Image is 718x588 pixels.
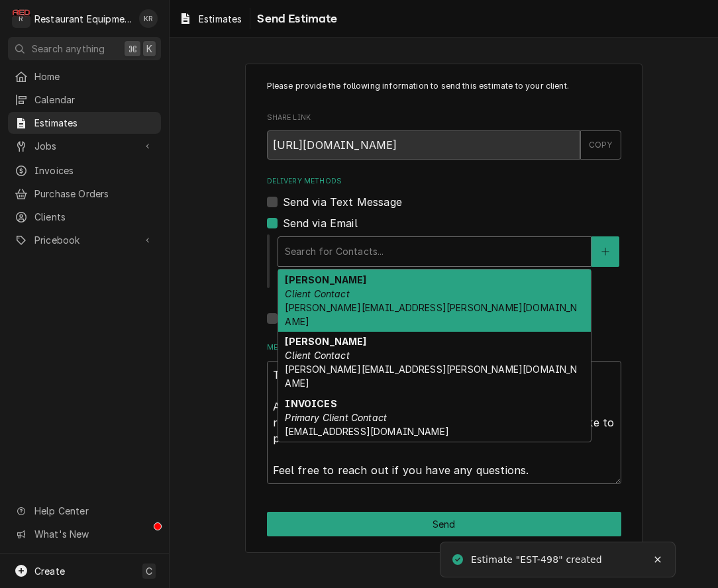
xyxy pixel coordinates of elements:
p: Please provide the following information to send this estimate to your client. [267,80,621,92]
label: Send via Email [283,215,358,231]
a: Estimates [8,112,161,134]
span: Help Center [34,504,153,518]
span: What's New [34,527,153,541]
div: Button Group [267,512,621,536]
button: Create New Contact [591,236,619,267]
a: Go to Pricebook [8,229,161,251]
a: Home [8,66,161,87]
a: Purchase Orders [8,183,161,205]
button: Send [267,512,621,536]
a: Go to Help Center [8,500,161,522]
em: Primary Client Contact [285,412,387,423]
span: Home [34,70,154,83]
div: Share Link [267,113,621,160]
a: Clients [8,206,161,228]
a: Estimates [174,8,247,30]
strong: INVOICES [285,398,336,409]
span: [PERSON_NAME][EMAIL_ADDRESS][PERSON_NAME][DOMAIN_NAME] [285,302,577,327]
div: Restaurant Equipment Diagnostics [34,12,132,26]
span: ⌘ [128,42,137,56]
label: Share Link [267,113,621,123]
svg: Create New Contact [601,247,609,256]
span: Estimates [199,12,242,26]
em: Client Contact [285,288,349,299]
span: Pricebook [34,233,134,247]
label: Delivery Methods [267,176,621,187]
span: [PERSON_NAME][EMAIL_ADDRESS][PERSON_NAME][DOMAIN_NAME] [285,364,577,389]
div: Restaurant Equipment Diagnostics's Avatar [12,9,30,28]
span: Jobs [34,139,134,153]
label: Message to Client [267,342,621,353]
span: Calendar [34,93,154,107]
strong: [PERSON_NAME] [285,336,366,347]
a: Go to What's New [8,523,161,545]
a: Invoices [8,160,161,181]
span: K [146,42,152,56]
span: Search anything [32,42,105,56]
div: KR [139,9,158,28]
div: Kelli Robinette's Avatar [139,9,158,28]
span: [EMAIL_ADDRESS][DOMAIN_NAME] [285,426,448,437]
span: Send Estimate [253,10,337,28]
div: Button Group Row [267,512,621,536]
div: Delivery Methods [267,176,621,326]
textarea: Thank you for your interest in our services! Attached is the estimate for the work you requested.... [267,361,621,484]
span: Invoices [34,164,154,177]
a: Go to Jobs [8,135,161,157]
div: Message to Client [267,342,621,483]
button: COPY [580,130,621,160]
a: Calendar [8,89,161,111]
div: Estimate Send [245,64,642,554]
span: Create [34,565,65,577]
span: Clients [34,210,154,224]
span: Estimates [34,116,154,130]
span: Purchase Orders [34,187,154,201]
div: Estimate "EST-498" created [471,553,602,567]
div: Estimate Send Form [267,80,621,484]
em: Client Contact [285,350,349,361]
strong: [PERSON_NAME] [285,274,366,285]
span: C [146,564,152,578]
button: Search anything⌘K [8,37,161,60]
div: R [12,9,30,28]
label: Send via Text Message [283,194,402,210]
